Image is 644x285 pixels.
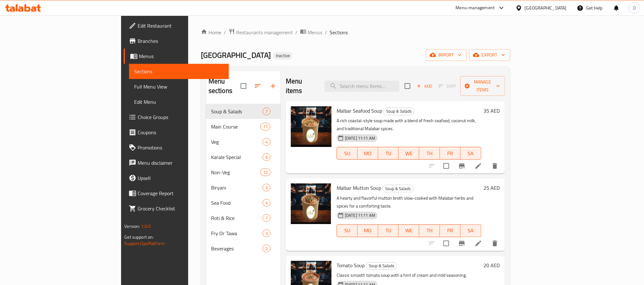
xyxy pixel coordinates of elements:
span: Choice Groups [138,113,223,121]
a: Menu disclaimer [124,155,229,170]
button: delete [487,236,503,251]
button: WE [399,224,419,237]
span: Get support on: [124,233,154,241]
p: Classic smooth tomato soup with a hint of cream and mild seasoning. [337,271,481,279]
h6: 35 AED [484,106,500,115]
span: SU [339,226,355,235]
span: TU [381,149,396,158]
button: TH [419,224,440,237]
h6: 25 AED [484,183,500,192]
div: Menu-management [456,4,495,12]
span: 3 [263,185,270,191]
span: import [431,51,462,59]
div: Soup & Salads [366,262,397,270]
span: Tomato Soup [337,261,365,270]
span: WE [401,226,417,235]
div: Main Course17 [206,119,281,134]
nav: breadcrumb [201,28,510,36]
span: Add item [414,81,435,91]
span: D [633,4,636,11]
button: TH [419,147,440,160]
div: Soup & Salads7 [206,104,281,119]
span: Coverage Report [138,189,223,197]
div: Sea Food4 [206,195,281,210]
span: Restaurants management [236,29,293,36]
div: Inactive [273,52,292,60]
span: MO [360,226,376,235]
img: Malbar Seafood Soup [291,106,332,147]
span: Menus [139,52,223,60]
a: Edit Menu [129,94,229,109]
span: Beverages [211,245,263,252]
span: Version: [124,222,140,230]
button: TU [378,147,399,160]
button: Add [414,81,435,91]
span: Select to update [440,237,453,250]
button: import [426,49,467,61]
nav: Menu sections [206,101,281,259]
span: Main Course [211,123,260,130]
li: / [325,29,327,36]
img: Malbar Mutton Soup [291,183,332,224]
div: Roti & Rice [211,214,263,222]
button: FR [440,224,461,237]
span: Malbar Seafood Soup [337,106,382,116]
span: Fry Or Tawa [211,229,263,237]
span: Soup & Salads [383,185,413,192]
span: Upsell [138,174,223,182]
a: Coverage Report [124,186,229,201]
span: Veg [211,138,263,146]
div: items [263,199,271,207]
span: Select section [401,79,414,93]
span: 12 [261,169,270,176]
div: items [263,138,271,146]
span: Edit Menu [134,98,223,106]
input: search [325,81,400,92]
div: Soup & Salads [382,185,414,192]
span: Add [416,83,433,90]
span: Sections [134,68,223,75]
div: Non-Veg12 [206,165,281,180]
div: items [260,123,271,130]
button: SA [461,147,481,160]
div: Sea Food [211,199,263,207]
p: A hearty and flavorful mutton broth slow-cooked with Malabar herbs and spices for a comforting ta... [337,194,481,210]
p: A rich coastal-style soup made with a blend of fresh seafood, coconut milk, and traditional Malab... [337,117,481,133]
a: Menus [300,28,322,36]
div: Beverages2 [206,241,281,256]
span: Biryani [211,184,263,191]
span: [DATE] 11:11 AM [342,212,378,218]
button: MO [358,147,378,160]
span: Full Menu View [134,83,223,90]
a: Edit menu item [475,240,482,247]
span: [GEOGRAPHIC_DATA] [201,48,271,62]
div: items [263,229,271,237]
div: Karale Special6 [206,149,281,165]
span: Select section first [435,81,460,91]
div: items [263,153,271,161]
span: Sections [330,29,348,36]
span: Branches [138,37,223,45]
span: 6 [263,154,270,160]
div: Fry Or Tawa3 [206,226,281,241]
div: Roti & Rice7 [206,210,281,226]
li: / [295,29,298,36]
button: Branch-specific-item [454,158,469,174]
span: Select all sections [237,79,250,93]
span: Menus [308,29,322,36]
span: 2 [263,246,270,252]
div: [GEOGRAPHIC_DATA] [525,4,567,11]
span: Soup & Salads [211,108,263,115]
div: Biryani3 [206,180,281,195]
a: Edit Restaurant [124,18,229,33]
span: Karale Special [211,153,263,161]
a: Sections [129,64,229,79]
span: TH [422,149,437,158]
div: items [263,214,271,222]
span: TU [381,226,396,235]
